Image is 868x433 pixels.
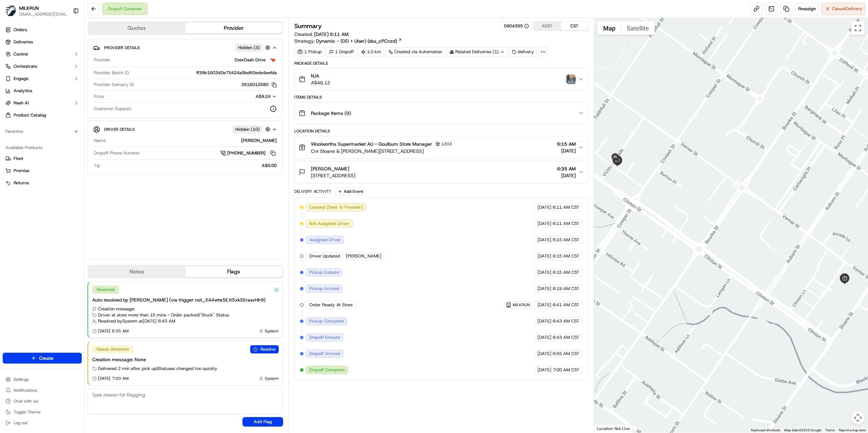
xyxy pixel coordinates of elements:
[295,102,588,124] button: Package Items (9)
[235,126,260,132] span: Hidden ( 10 )
[98,318,137,324] span: Resolved by System
[3,353,82,364] button: Create
[269,56,277,64] img: doordash_logo_v2.png
[537,334,551,341] span: [DATE]
[295,161,588,183] button: [PERSON_NAME][STREET_ADDRESS]6:35 AM[DATE]
[3,418,82,428] button: Log out
[557,172,576,179] span: [DATE]
[295,136,588,159] button: Woolworths Supermarket AU - Goulburn Store Manager1203Cnr Sloane & [PERSON_NAME][STREET_ADDRESS]6...
[294,31,349,38] span: Created:
[795,3,819,15] button: Reassign
[19,5,39,12] button: MILKRUN
[3,73,82,84] button: Engage
[265,376,279,381] span: System
[103,163,277,169] div: A$0.00
[557,141,576,147] span: 6:15 AM
[309,367,345,373] span: Dropoff Complete
[94,150,140,156] span: Dropoff Phone Number
[311,110,351,117] span: Package Items ( 9 )
[3,85,82,96] a: Analytics
[3,396,82,406] button: Chat with us!
[316,38,402,44] a: Dynamic - (DD + Uber) (dss_cPCnzd)
[88,23,185,34] button: Quotes
[594,424,633,433] div: Location Not Live
[14,51,28,57] span: Control
[537,367,551,373] span: [DATE]
[553,269,579,275] span: 6:15 AM CST
[537,269,551,275] span: [DATE]
[94,106,131,112] span: Customer Support
[98,306,135,312] span: Creation message:
[265,328,279,334] span: System
[537,253,551,259] span: [DATE]
[295,68,588,90] button: N/AA$46.12photo_proof_of_delivery image
[196,70,277,76] span: ff39b160340e75424a5bd60ede4eefda
[821,287,830,296] div: 9
[94,163,100,169] span: Tip
[537,302,551,308] span: [DATE]
[309,286,339,292] span: Pickup Arrived
[311,172,355,179] span: [STREET_ADDRESS]
[851,411,865,425] button: Map camera controls
[3,375,82,384] button: Settings
[217,94,277,100] button: A$9.24
[553,302,579,308] span: 6:41 AM CST
[14,27,27,33] span: Orders
[824,289,832,297] div: 4
[92,356,279,363] div: Creation message: None
[553,318,579,324] span: 6:43 AM CST
[256,94,271,99] span: A$9.24
[5,5,16,16] img: MILKRUN
[14,156,23,162] span: Fleet
[294,47,325,57] div: 1 Pickup
[798,6,816,12] span: Reassign
[92,286,119,294] div: Resolved
[311,141,432,147] span: Woolworths Supermarket AU - Goulburn Store Manager
[94,138,106,144] span: Name
[250,345,279,353] button: Resolve
[294,189,331,194] div: Delivery Activity
[93,42,277,53] button: Provider DetailsHidden (3)
[3,407,82,417] button: Toggle Theme
[309,237,341,243] span: Assigned Driver
[566,75,576,84] img: photo_proof_of_delivery image
[98,366,217,372] span: Delivered 2 min after pick up | Statuses changed too quickly
[825,428,835,432] a: Terms (opens in new tab)
[14,168,29,174] span: Promise
[98,328,129,334] span: [DATE] 6:35 AM
[309,351,340,357] span: Dropoff Arrived
[441,141,452,147] span: 1203
[94,57,111,63] span: Provider
[553,367,579,373] span: 7:00 AM CST
[220,149,277,157] a: [PHONE_NUMBER]
[3,386,82,395] button: Notifications
[447,47,508,57] div: Related Deliveries (1)
[537,204,551,210] span: [DATE]
[294,38,402,44] div: Strategy:
[822,3,865,15] button: CancelDelivery
[14,88,32,94] span: Analytics
[751,428,780,433] button: Keyboard shortcuts
[732,179,741,188] div: 15
[596,424,618,433] a: Open this area in Google Maps (opens a new window)
[14,112,46,118] span: Product Catalog
[88,266,185,277] button: Notes
[3,3,70,19] button: MILKRUNMILKRUN[EMAIL_ADDRESS][DOMAIN_NAME]
[3,126,82,137] div: Favorites
[839,428,866,432] a: Report a map error
[185,266,282,277] button: Flags
[3,98,82,108] button: Nash AI
[509,47,537,57] div: delivery
[314,31,349,37] span: [DATE] 6:11 AM
[316,38,397,44] span: Dynamic - (DD + Uber) (dss_cPCnzd)
[108,138,277,144] div: [PERSON_NAME]
[14,388,37,393] span: Notifications
[94,70,129,76] span: Provider Batch ID
[326,47,357,57] div: 1 Dropoff
[504,23,529,29] div: 5904395
[386,47,445,57] div: Created via Automation
[14,409,41,415] span: Toggle Theme
[235,43,272,52] button: Hidden (3)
